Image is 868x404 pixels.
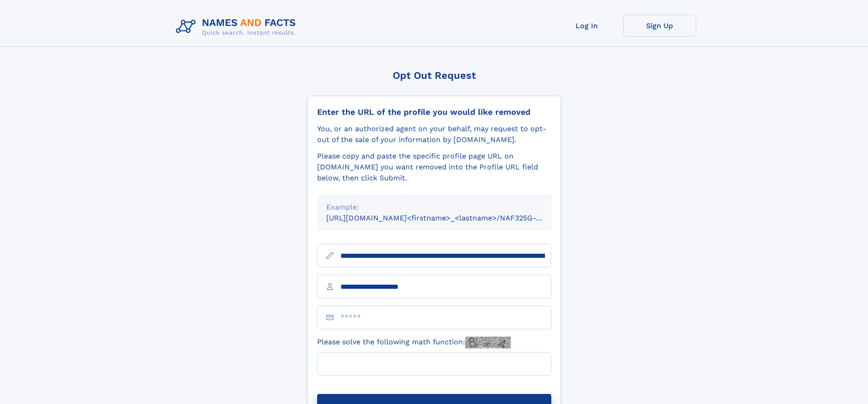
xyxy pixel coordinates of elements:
[308,70,561,81] div: Opt Out Request
[623,15,696,37] a: Sign Up
[317,107,551,117] div: Enter the URL of the profile you would like removed
[172,15,303,39] img: Logo Names and Facts
[317,337,511,348] label: Please solve the following math function:
[550,15,623,37] a: Log In
[317,123,551,145] div: You, or an authorized agent on your behalf, may request to opt-out of the sale of your informatio...
[326,202,542,213] div: Example:
[326,214,569,222] small: [URL][DOMAIN_NAME]<firstname>_<lastname>/NAF325G-xxxxxxxx
[317,151,551,184] div: Please copy and paste the specific profile page URL on [DOMAIN_NAME] you want removed into the Pr...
